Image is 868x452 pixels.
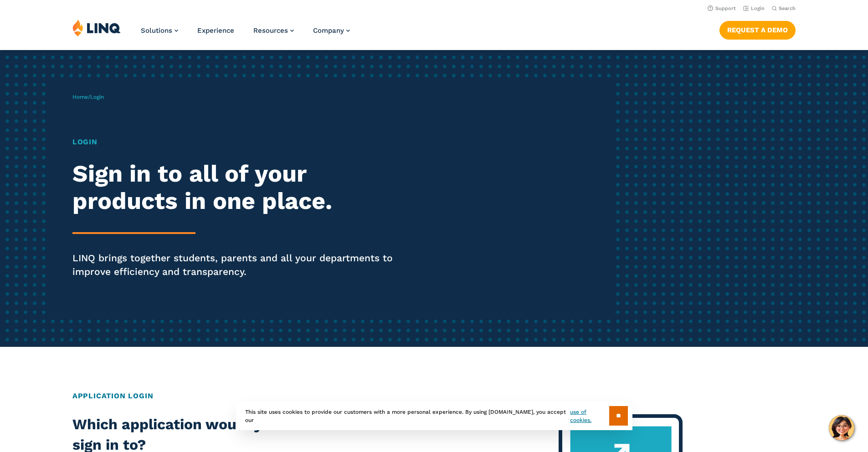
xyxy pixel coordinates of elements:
h2: Sign in to all of your products in one place. [72,160,407,215]
span: Search [779,5,796,11]
a: Request a Demo [719,21,796,39]
a: Solutions [141,26,178,35]
a: Experience [197,26,234,35]
a: Home [72,94,88,100]
span: Company [313,26,344,35]
a: Login [743,5,765,11]
h1: Login [72,137,407,147]
span: Solutions [141,26,172,35]
span: Resources [253,26,288,35]
div: This site uses cookies to provide our customers with a more personal experience. By using [DOMAIN... [236,401,632,430]
button: Open Search Bar [772,5,796,12]
a: Support [708,5,736,11]
nav: Primary Navigation [141,19,350,49]
a: Company [313,26,350,35]
a: use of cookies. [570,408,609,424]
button: Hello, have a question? Let’s chat. [829,415,854,441]
img: LINQ | K‑12 Software [72,19,121,36]
a: Resources [253,26,294,35]
span: Login [90,94,104,100]
span: / [72,94,104,100]
p: LINQ brings together students, parents and all your departments to improve efficiency and transpa... [72,251,407,279]
h2: Application Login [72,391,796,401]
nav: Button Navigation [719,19,796,39]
